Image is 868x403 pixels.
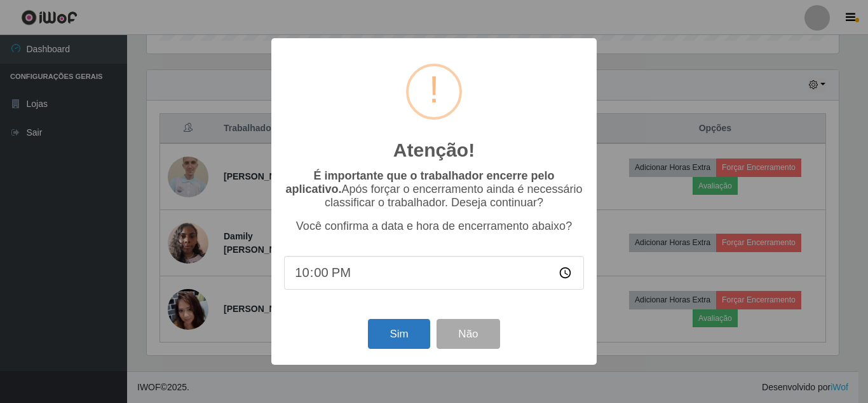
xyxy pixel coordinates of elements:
[437,319,499,349] button: Não
[368,319,430,349] button: Sim
[284,220,584,233] p: Você confirma a data e hora de encerramento abaixo?
[284,169,584,209] p: Após forçar o encerramento ainda é necessário classificar o trabalhador. Deseja continuar?
[393,139,475,162] h2: Atenção!
[285,169,554,195] b: É importante que o trabalhador encerre pelo aplicativo.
